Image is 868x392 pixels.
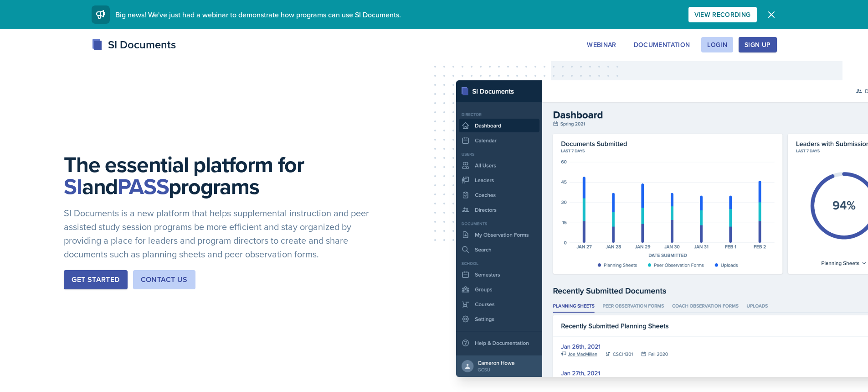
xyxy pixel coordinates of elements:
[745,41,770,48] div: Sign Up
[64,270,127,289] button: Get Started
[701,37,733,52] button: Login
[694,11,751,18] div: View Recording
[72,274,119,285] div: Get Started
[133,270,195,289] button: Contact Us
[581,37,622,52] button: Webinar
[739,37,776,52] button: Sign Up
[115,10,401,20] span: Big news! We've just had a webinar to demonstrate how programs can use SI Documents.
[587,41,616,48] div: Webinar
[141,274,188,285] div: Contact Us
[707,41,727,48] div: Login
[634,41,690,48] div: Documentation
[688,7,757,22] button: View Recording
[92,37,176,53] div: SI Documents
[628,37,696,52] button: Documentation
